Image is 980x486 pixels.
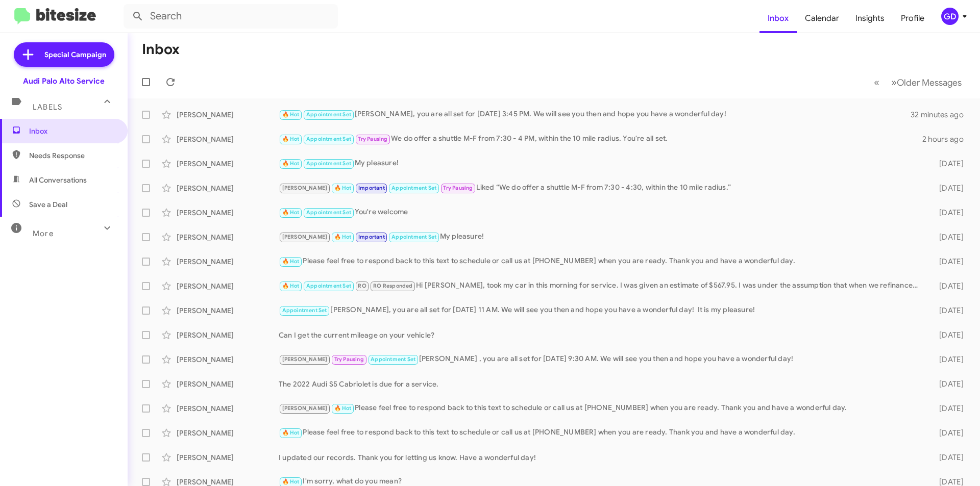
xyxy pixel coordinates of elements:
button: Next [885,72,968,93]
button: Previous [868,72,886,93]
div: You're welcome [279,207,923,218]
span: 🔥 Hot [282,283,300,289]
span: 🔥 Hot [282,160,300,167]
div: The 2022 Audi S5 Cabriolet is due for a service. [279,379,923,389]
span: Try Pausing [358,136,387,142]
span: 🔥 Hot [282,209,300,216]
span: 🔥 Hot [334,405,352,412]
span: Older Messages [897,77,962,88]
span: More [33,229,54,238]
span: Labels [33,103,62,112]
span: Special Campaign [44,49,106,60]
div: We do offer a shuttle M-F from 7:30 - 4 PM, within the 10 mile radius. You're all set. [279,133,922,145]
span: [PERSON_NAME] [282,405,328,412]
span: 🔥 Hot [282,136,300,142]
div: GD [941,8,959,25]
span: Appointment Set [306,283,351,289]
span: « [874,76,879,89]
span: 🔥 Hot [282,111,300,118]
div: [PERSON_NAME], you are all set for [DATE] 3:45 PM. We will see you then and hope you have a wonde... [279,109,911,120]
div: [DATE] [923,183,972,193]
span: 🔥 Hot [334,185,352,191]
div: Please feel free to respond back to this text to schedule or call us at [PHONE_NUMBER] when you a... [279,427,923,439]
span: Needs Response [29,150,116,161]
div: I updated our records. Thank you for letting us know. Have a wonderful day! [279,452,923,463]
div: [DATE] [923,330,972,340]
div: [DATE] [923,403,972,414]
div: [DATE] [923,452,972,463]
span: [PERSON_NAME] [282,234,328,240]
nav: Page navigation example [868,72,968,93]
span: [PERSON_NAME] [282,356,328,363]
a: Inbox [759,4,797,33]
div: [PERSON_NAME] [177,134,279,144]
input: Search [124,4,338,29]
div: [DATE] [923,232,972,242]
div: [PERSON_NAME] [177,428,279,438]
div: 32 minutes ago [911,110,972,120]
div: [PERSON_NAME] [177,281,279,291]
div: [PERSON_NAME] [177,330,279,340]
div: [PERSON_NAME] [177,305,279,316]
div: [DATE] [923,208,972,218]
div: [PERSON_NAME], you are all set for [DATE] 11 AM. We will see you then and hope you have a wonderf... [279,304,923,316]
div: [PERSON_NAME] [177,379,279,389]
div: My pleasure! [279,231,923,243]
div: Liked “We do offer a shuttle M-F from 7:30 - 4:30, within the 10 mile radius.” [279,182,923,194]
button: GD [933,8,969,25]
span: Appointment Set [391,185,436,191]
div: [PERSON_NAME] [177,403,279,414]
div: [DATE] [923,428,972,438]
div: [PERSON_NAME] [177,354,279,365]
span: Important [358,234,385,240]
span: Try Pausing [443,185,473,191]
span: 🔥 Hot [334,234,352,240]
span: Appointment Set [306,136,351,142]
a: Calendar [797,4,847,33]
div: [PERSON_NAME] [177,232,279,242]
span: Appointment Set [371,356,415,363]
span: Try Pausing [334,356,364,363]
div: My pleasure! [279,158,923,169]
span: » [891,76,897,89]
span: Appointment Set [306,111,351,118]
div: [PERSON_NAME] [177,208,279,218]
a: Profile [893,4,933,33]
div: [PERSON_NAME] [177,257,279,267]
span: [PERSON_NAME] [282,185,328,191]
div: [DATE] [923,281,972,291]
div: [DATE] [923,305,972,316]
div: [DATE] [923,257,972,267]
span: Inbox [29,126,116,136]
a: Special Campaign [14,42,114,67]
div: [PERSON_NAME] [177,159,279,169]
span: Appointment Set [391,234,436,240]
span: Appointment Set [282,307,327,314]
div: Please feel free to respond back to this text to schedule or call us at [PHONE_NUMBER] when you a... [279,255,923,267]
div: Please feel free to respond back to this text to schedule or call us at [PHONE_NUMBER] when you a... [279,402,923,414]
span: 🔥 Hot [282,478,300,485]
a: Insights [847,4,893,33]
span: Appointment Set [306,209,351,216]
div: Audi Palo Alto Service [23,76,105,86]
span: RO Responded [373,283,412,289]
div: [DATE] [923,159,972,169]
div: [DATE] [923,379,972,389]
div: Hi [PERSON_NAME], took my car in this morning for service. I was given an estimate of $567.95. I ... [279,280,923,292]
span: RO [358,283,366,289]
span: All Conversations [29,175,87,185]
div: [DATE] [923,354,972,365]
div: [PERSON_NAME] [177,183,279,193]
div: Can I get the current mileage on your vehicle? [279,330,923,340]
div: [PERSON_NAME] [177,110,279,120]
span: 🔥 Hot [282,429,300,436]
h1: Inbox [142,41,180,58]
span: Save a Deal [29,199,67,210]
span: Important [358,185,385,191]
span: 🔥 Hot [282,258,300,265]
div: [PERSON_NAME] [177,452,279,463]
